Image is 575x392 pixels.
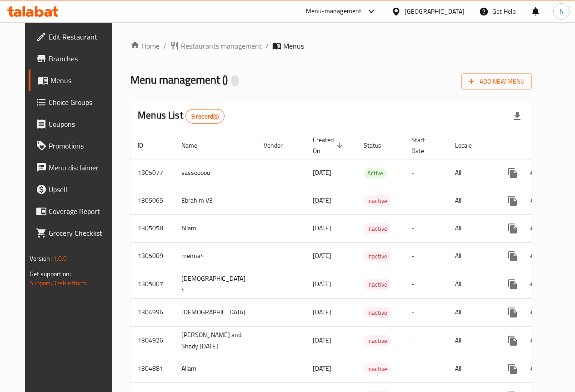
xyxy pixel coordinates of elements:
[130,187,174,214] td: 1305065
[404,298,448,326] td: -
[313,278,331,290] span: [DATE]
[283,40,304,51] span: Menus
[524,302,545,323] button: Change Status
[174,242,256,270] td: menna4
[313,134,345,156] span: Created On
[502,162,524,184] button: more
[265,40,269,51] li: /
[502,330,524,352] button: more
[524,358,545,380] button: Change Status
[130,355,174,382] td: 1304881
[130,270,174,298] td: 1305007
[30,277,87,289] a: Support.OpsPlatform
[404,326,448,355] td: -
[502,302,524,323] button: more
[49,53,114,64] span: Branches
[29,91,121,113] a: Choice Groups
[29,179,121,200] a: Upsell
[404,159,448,187] td: -
[411,134,437,156] span: Start Date
[50,75,114,86] span: Menus
[313,362,331,374] span: [DATE]
[313,334,331,346] span: [DATE]
[502,245,524,267] button: more
[461,73,532,90] button: Add New Menu
[405,6,465,16] div: [GEOGRAPHIC_DATA]
[130,40,160,51] a: Home
[404,242,448,270] td: -
[29,48,121,69] a: Branches
[185,109,225,124] div: Total records count
[30,268,71,280] span: Get support on:
[364,364,391,374] span: Inactive
[174,214,256,242] td: Allam
[364,336,391,346] span: Inactive
[524,245,545,267] button: Change Status
[138,140,155,151] span: ID
[524,330,545,352] button: Change Status
[30,253,52,264] span: Version:
[364,308,391,318] span: Inactive
[448,242,495,270] td: All
[181,40,262,51] span: Restaurants management
[524,218,545,239] button: Change Status
[163,40,166,51] li: /
[364,279,391,290] div: Inactive
[524,190,545,212] button: Change Status
[364,196,391,206] span: Inactive
[448,270,495,298] td: All
[264,140,295,151] span: Vendor
[404,270,448,298] td: -
[49,140,114,151] span: Promotions
[130,242,174,270] td: 1305009
[49,119,114,129] span: Coupons
[130,159,174,187] td: 1305077
[502,358,524,380] button: more
[364,251,391,262] span: Inactive
[448,159,495,187] td: All
[29,222,121,244] a: Grocery Checklist
[174,298,256,326] td: [DEMOGRAPHIC_DATA]
[170,40,262,51] a: Restaurants management
[364,223,391,234] span: Inactive
[404,355,448,382] td: -
[130,326,174,355] td: 1304926
[313,306,331,318] span: [DATE]
[506,105,528,127] div: Export file
[174,355,256,382] td: Allam
[364,168,387,179] div: Active
[29,135,121,157] a: Promotions
[174,270,256,298] td: [DEMOGRAPHIC_DATA] 4
[49,97,114,108] span: Choice Groups
[138,109,225,124] h2: Menus List
[49,162,114,173] span: Menu disclaimer
[448,187,495,214] td: All
[29,113,121,135] a: Coupons
[560,6,563,16] span: h
[313,250,331,262] span: [DATE]
[524,273,545,295] button: Change Status
[130,298,174,326] td: 1304996
[448,326,495,355] td: All
[49,206,114,217] span: Coverage Report
[53,253,67,264] span: 1.0.0
[130,40,532,51] nav: breadcrumb
[130,214,174,242] td: 1305058
[130,69,228,90] span: Menu management ( )
[313,194,331,206] span: [DATE]
[364,168,387,179] span: Active
[29,157,121,179] a: Menu disclaimer
[404,214,448,242] td: -
[49,228,114,238] span: Grocery Checklist
[502,218,524,239] button: more
[502,190,524,212] button: more
[448,298,495,326] td: All
[502,273,524,295] button: more
[174,326,256,355] td: [PERSON_NAME] and Shady [DATE]
[313,167,331,179] span: [DATE]
[364,307,391,318] div: Inactive
[174,187,256,214] td: Ebrahim V3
